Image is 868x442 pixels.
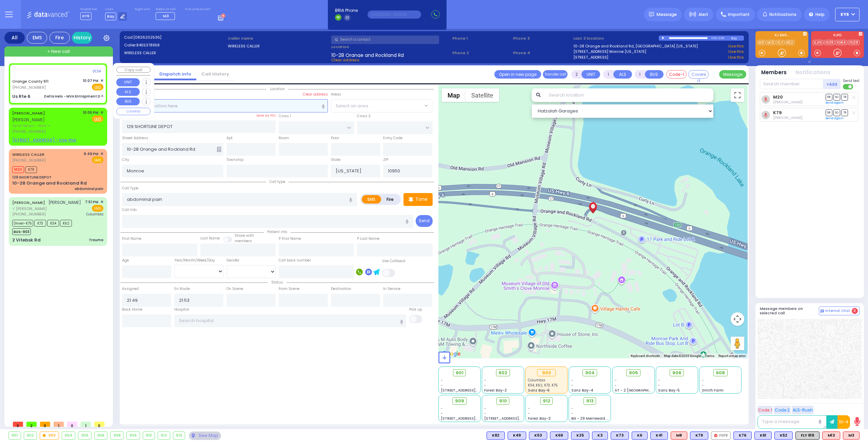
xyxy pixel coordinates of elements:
span: [STREET_ADDRESS][PERSON_NAME] [484,416,548,421]
label: En Route [174,286,190,292]
button: Send [416,215,433,227]
span: [STREET_ADDRESS][PERSON_NAME] [441,388,505,393]
label: First Name [122,236,141,241]
span: TR [841,94,848,100]
label: Floor [331,135,339,141]
a: Open this area in Google Maps (opens a new window) [440,350,462,358]
a: FLY [776,40,784,45]
button: Show satellite imagery [466,88,499,102]
span: 904 [585,370,595,376]
span: Alert [698,12,708,18]
a: M20 [773,94,783,100]
div: K76 [733,432,752,440]
a: [STREET_ADDRESS] [573,55,608,60]
u: EMS [94,85,101,90]
span: 908 [716,370,725,376]
label: Lines [105,7,127,12]
div: 0:58 [718,34,725,42]
div: Delta Helo - MVA Entrapment D ^ [44,94,103,99]
a: Use this [728,55,744,60]
div: K3 [592,432,608,440]
span: K79 [25,166,37,173]
label: P First Name [279,236,301,241]
div: FLY 919 [795,432,820,440]
div: 912 [158,432,170,439]
span: members [235,238,252,244]
a: Call History [196,71,234,77]
span: Location [267,86,288,91]
span: Smith Farm [702,388,724,393]
button: Map camera controls [731,312,744,326]
input: Search hospital [174,314,407,327]
span: - [658,383,660,388]
img: Google [440,350,462,358]
span: - [441,378,443,383]
div: BLS [550,432,568,440]
div: Fire [50,32,70,44]
span: Driver-K75 [12,220,33,227]
span: - [441,383,443,388]
label: Dispatcher [80,7,97,12]
div: FD19 [711,432,731,440]
label: Cross 1 [279,113,291,119]
div: 0:00 [711,34,717,42]
span: Sanz Bay-6 [528,388,550,393]
span: Patient info [264,229,291,234]
button: UNIT [581,70,600,79]
button: Show street map [442,88,466,102]
label: On Scene [226,286,243,292]
a: [PERSON_NAME] [12,200,45,205]
span: K62 [60,220,72,227]
span: 9:49 PM [84,151,98,156]
div: BLS [632,432,648,440]
span: ✕ [100,151,103,157]
span: - [658,378,660,383]
div: M3 [843,432,860,440]
div: BLS [571,432,589,440]
div: K69 [550,432,568,440]
button: Transfer call [543,70,568,79]
label: Last 3 location [573,36,659,41]
span: - [484,411,486,416]
button: Notifications [795,69,830,77]
label: Use Callback [382,258,406,264]
a: M13 [766,40,775,45]
span: Phone 1 [452,36,511,41]
span: BUS-903 [12,228,31,235]
span: - [441,406,443,411]
span: - [571,411,573,416]
div: K6 [632,432,648,440]
a: Orange County 911 [12,79,48,84]
span: - [484,383,486,388]
div: EMS [27,32,47,44]
div: 01:34 [93,69,101,74]
span: - [441,411,443,416]
span: 909 [455,398,464,404]
a: KJFD [813,40,824,45]
label: Medic on call [156,7,177,12]
span: AT - 2 [GEOGRAPHIC_DATA] [615,388,665,393]
span: M3 [163,13,169,19]
span: 1 [54,422,64,427]
label: P Last Name [357,236,379,241]
div: All [4,32,25,44]
button: Covered [688,70,709,79]
span: Phone 4 [513,50,571,56]
span: Columbia [528,378,545,383]
button: Drag Pegman onto the map to open Street View [731,337,744,350]
div: 903 [40,432,59,439]
span: 10:05 PM [83,110,98,115]
span: Help [815,12,825,18]
div: 908 [111,432,123,439]
button: ALS [116,88,140,96]
div: Bay [731,36,744,41]
span: 912 [543,398,550,404]
span: Select an area [336,103,368,109]
div: 129 SHORTLINE DEPOT [12,175,52,180]
span: Sanz Bay-4 [571,388,593,393]
u: EMS [94,117,101,122]
span: 10-28 Orange and Rockland Rd [331,52,404,57]
a: FD64 [835,40,847,45]
button: 10-4 [837,415,850,429]
span: SO [833,109,840,116]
